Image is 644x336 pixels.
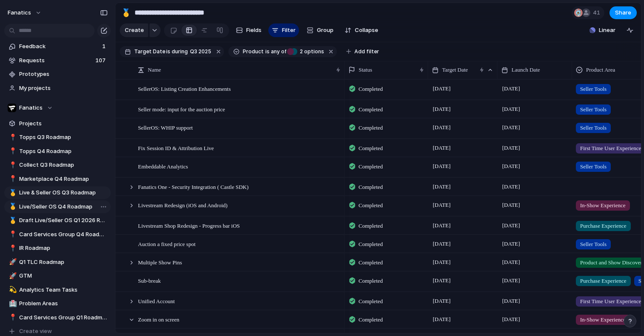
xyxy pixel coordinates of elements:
[19,203,108,211] span: Live/Seller OS Q4 Roadmap
[442,66,468,74] span: Target Date
[243,48,264,55] span: Product
[500,314,522,324] span: [DATE]
[4,82,111,95] a: My projects
[19,119,108,128] span: Projects
[580,277,627,285] span: Purchase Experience
[19,286,108,294] span: Analytics Team Tasks
[8,286,16,294] button: 💫
[8,216,16,225] button: 🥇
[9,202,15,211] div: 🥇
[359,162,383,171] span: Completed
[431,239,453,249] span: [DATE]
[4,200,111,213] a: 🥇Live/Seller OS Q4 Roadmap
[431,257,453,267] span: [DATE]
[8,258,16,266] button: 🚀
[580,85,607,93] span: Seller Tools
[359,183,383,191] span: Completed
[297,48,324,55] span: options
[354,48,379,55] span: Add filter
[138,200,227,210] span: Livestream Redesign (iOS and Android)
[268,23,299,37] button: Filter
[19,70,108,78] span: Prototypes
[120,23,148,37] button: Create
[8,230,16,239] button: 📍
[359,240,383,249] span: Completed
[500,257,522,267] span: [DATE]
[4,101,111,114] button: Fanatics
[500,296,522,306] span: [DATE]
[138,182,249,191] span: Fanatics One - Security Integration ( Castle SDK)
[138,257,182,267] span: Multiple Show Pins
[359,277,383,285] span: Completed
[138,84,231,93] span: SellerOS: Listing Creation Enhancements
[512,66,540,74] span: Launch Date
[4,256,111,269] a: 🚀Q1 TLC Roadmap
[580,124,607,132] span: Seller Tools
[4,242,111,255] a: 📍IR Roadmap
[9,243,15,253] div: 📍
[500,220,522,231] span: [DATE]
[138,122,193,132] span: SellerOS: WHIP support
[265,48,270,55] span: is
[4,54,111,67] a: Requests107
[190,48,211,55] span: Q3 2025
[431,200,453,210] span: [DATE]
[8,9,31,17] span: fanatics
[19,133,108,142] span: Topps Q3 Roadmap
[359,105,383,114] span: Completed
[246,26,262,35] span: Fields
[188,47,213,56] button: Q3 2025
[4,186,111,199] a: 🥇Live & Seller OS Q3 Roadmap
[9,188,15,198] div: 🥇
[4,145,111,158] a: 📍Topps Q4 Roadmap
[359,201,383,210] span: Completed
[9,299,15,309] div: 🏥
[119,6,133,20] button: 🥇
[19,56,93,65] span: Requests
[580,222,627,230] span: Purchase Experience
[138,161,188,171] span: Embeddable Analytics
[500,161,522,171] span: [DATE]
[8,161,16,169] button: 📍
[8,299,16,308] button: 🏥
[138,239,195,249] span: Auction a fixed price spot
[102,42,107,51] span: 1
[8,147,16,156] button: 📍
[580,162,607,171] span: Seller Tools
[287,47,326,56] button: 2 options
[500,104,522,114] span: [DATE]
[19,327,52,336] span: Create view
[500,275,522,286] span: [DATE]
[500,84,522,94] span: [DATE]
[431,182,453,192] span: [DATE]
[4,297,111,310] a: 🏥Problem Areas
[19,299,108,308] span: Problem Areas
[8,272,16,280] button: 🚀
[302,23,338,37] button: Group
[431,275,453,286] span: [DATE]
[4,214,111,227] a: 🥇Draft Live/Seller OS Q1 2026 Roadmap
[500,200,522,210] span: [DATE]
[9,229,15,239] div: 📍
[580,144,641,153] span: First Time User Experience
[19,42,100,51] span: Feedback
[19,244,108,252] span: IR Roadmap
[4,228,111,241] a: 📍Card Services Group Q4 Roadmap
[4,284,111,296] a: 💫Analytics Team Tasks
[138,104,225,114] span: Seller mode: input for the auction price
[586,24,619,37] button: Linear
[8,133,16,142] button: 📍
[9,285,15,295] div: 💫
[500,239,522,249] span: [DATE]
[4,311,111,324] div: 📍Card Services Group Q1 Roadmap
[19,272,108,280] span: GTM
[580,105,607,114] span: Seller Tools
[8,175,16,183] button: 📍
[9,174,15,184] div: 📍
[593,9,603,17] span: 41
[138,314,179,324] span: Zoom in on screen
[431,104,453,114] span: [DATE]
